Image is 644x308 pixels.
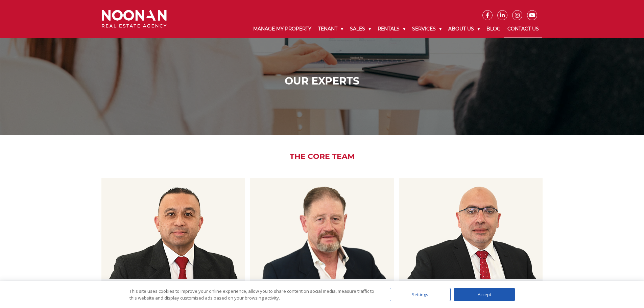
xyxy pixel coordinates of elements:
[483,20,504,38] a: Blog
[390,288,451,301] div: Settings
[315,20,347,38] a: Tenant
[374,20,409,38] a: Rentals
[250,20,315,38] a: Manage My Property
[504,20,542,38] a: Contact Us
[454,288,515,301] div: Accept
[129,288,376,301] div: This site uses cookies to improve your online experience, allow you to share content on social me...
[409,20,445,38] a: Services
[347,20,374,38] a: Sales
[445,20,483,38] a: About Us
[97,152,547,161] h2: The Core Team
[102,10,167,28] img: Noonan Real Estate Agency
[103,75,541,87] h1: Our Experts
